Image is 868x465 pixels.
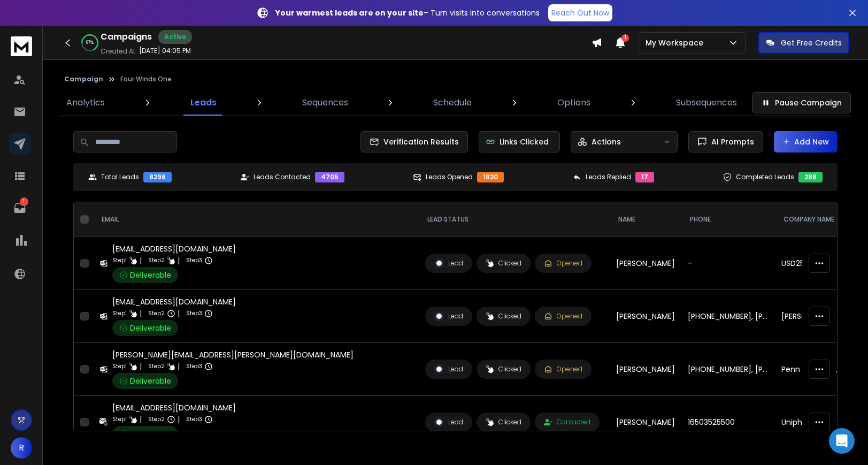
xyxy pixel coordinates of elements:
a: Reach Out Now [548,4,612,21]
p: Subsequences [676,96,737,109]
div: 4705 [315,172,344,182]
a: Schedule [427,90,478,116]
span: Deliverable [130,270,171,280]
th: Phone [681,202,775,237]
p: | [178,308,180,319]
button: Get Free Credits [758,32,849,54]
div: [EMAIL_ADDRESS][DOMAIN_NAME] [112,296,236,307]
th: EMAIL [93,202,419,237]
p: | [178,414,180,425]
th: NAME [610,202,681,237]
p: Step 3 [186,414,202,425]
td: [PERSON_NAME] [610,396,681,449]
p: My Workspace [646,37,708,48]
p: Actions [592,136,621,147]
p: Leads Opened [426,173,473,181]
p: Four Winds One [120,75,172,83]
a: 1 [9,197,30,219]
p: Created At: [101,47,137,56]
p: Analytics [66,96,105,109]
div: Clicked [486,259,521,268]
div: Opened [544,259,582,268]
p: Step 2 [148,361,165,372]
p: Sequences [302,96,348,109]
span: Verification Results [379,136,459,147]
div: Lead [434,417,463,427]
p: Reach Out Now [551,7,609,18]
p: Step 2 [148,308,165,319]
p: | [178,255,180,266]
div: Lead [434,311,463,321]
button: Pause Campaign [752,92,851,113]
div: 17 [635,172,654,182]
div: Contacted [544,418,590,426]
strong: Your warmest leads are on your site [275,7,424,18]
p: | [140,308,142,319]
div: [EMAIL_ADDRESS][DOMAIN_NAME] [112,243,236,254]
p: Get Free Credits [781,37,842,48]
div: 8296 [143,172,172,182]
p: | [140,414,142,425]
span: Deliverable [130,376,171,386]
td: [PERSON_NAME] [610,237,681,290]
p: | [140,255,142,266]
p: [DATE] 04:05 PM [139,47,191,55]
div: 1820 [477,172,504,182]
p: Step 1 [112,308,127,319]
span: AI Prompts [707,136,754,147]
div: Lead [434,258,463,268]
p: – Turn visits into conversations [275,7,540,18]
div: Opened [544,312,582,321]
td: [PHONE_NUMBER], [PHONE_NUMBER] [681,290,775,343]
p: Schedule [433,96,472,109]
p: Leads Replied [586,173,631,181]
td: - [681,237,775,290]
a: Leads [184,90,223,116]
p: Total Leads [101,173,139,181]
div: [PERSON_NAME][EMAIL_ADDRESS][PERSON_NAME][DOMAIN_NAME] [112,349,354,360]
p: Step 2 [148,255,165,266]
span: Deliverable [130,323,171,333]
p: Step 3 [186,255,202,266]
span: Deliverable [130,429,171,439]
a: Sequences [296,90,355,116]
h1: Campaigns [101,31,152,43]
div: Clicked [486,365,521,373]
div: [EMAIL_ADDRESS][DOMAIN_NAME] [112,402,236,413]
td: [PHONE_NUMBER], [PHONE_NUMBER] [681,343,775,396]
button: R [11,437,32,459]
p: | [178,361,180,372]
p: Step 2 [148,414,165,425]
img: logo [11,36,32,56]
p: Links Clicked [500,136,549,147]
p: Leads Contacted [254,173,311,181]
button: Campaign [64,75,103,83]
div: Clicked [486,418,521,426]
td: [PERSON_NAME] [610,290,681,343]
p: Options [557,96,590,109]
p: Step 1 [112,361,127,372]
a: Options [551,90,597,116]
p: 67 % [86,40,94,46]
p: Step 1 [112,255,127,266]
p: Step 1 [112,414,127,425]
a: Analytics [60,90,111,116]
div: Active [158,30,192,44]
button: Add New [774,131,838,153]
p: Leads [190,96,217,109]
div: Lead [434,364,463,374]
div: Clicked [486,312,521,321]
a: Subsequences [670,90,743,116]
p: 1 [20,197,28,206]
p: Step 3 [186,361,202,372]
td: [PERSON_NAME] [610,343,681,396]
div: 288 [798,172,823,182]
td: 16503525500 [681,396,775,449]
th: LEAD STATUS [419,202,610,237]
button: AI Prompts [688,131,763,153]
button: Verification Results [360,131,468,153]
div: Open Intercom Messenger [829,428,855,454]
span: 1 [621,34,629,42]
